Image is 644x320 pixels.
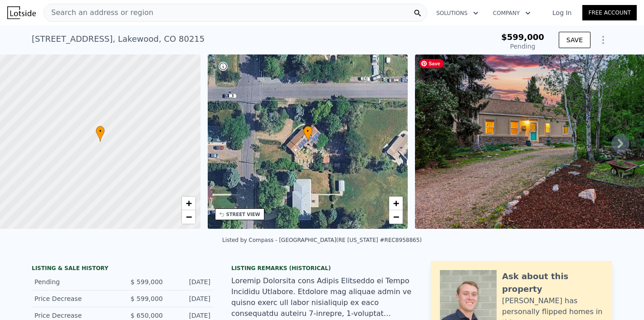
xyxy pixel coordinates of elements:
div: [DATE] [170,311,210,320]
div: Ask about this property [502,270,603,295]
span: + [185,197,191,209]
span: • [303,127,312,135]
span: $ 650,000 [131,312,163,319]
div: STREET VIEW [226,211,260,218]
a: Zoom out [389,210,403,224]
span: $ 599,000 [131,295,163,302]
div: • [96,126,105,142]
div: Price Decrease [34,294,115,303]
span: $599,000 [501,32,544,42]
div: Pending [34,277,115,286]
div: [DATE] [170,294,210,303]
button: Solutions [429,5,486,21]
a: Zoom in [389,197,403,210]
span: Save [420,59,444,68]
span: − [185,211,191,222]
img: Lotside [7,6,36,19]
div: [STREET_ADDRESS] , Lakewood , CO 80215 [32,33,205,45]
a: Zoom out [182,210,195,224]
div: Listed by Compass - [GEOGRAPHIC_DATA] (RE [US_STATE] #REC8958865) [222,237,422,243]
a: Free Account [582,5,637,20]
span: Search an address or region [44,7,153,18]
div: Pending [501,42,544,51]
div: [DATE] [170,277,210,286]
div: LISTING & SALE HISTORY [32,265,213,274]
div: • [303,126,312,142]
span: $ 599,000 [131,278,163,286]
span: − [393,211,399,222]
div: Loremip Dolorsita cons Adipis Elitseddo ei Tempo Incididu Utlabore. Etdolore mag aliquae admin ve... [231,276,413,319]
span: • [96,127,105,135]
button: Show Options [594,31,612,49]
span: + [393,197,399,209]
button: Company [486,5,538,21]
div: Listing Remarks (Historical) [231,265,413,272]
button: SAVE [559,32,590,48]
a: Log In [542,8,582,17]
div: Price Decrease [34,311,115,320]
a: Zoom in [182,197,195,210]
